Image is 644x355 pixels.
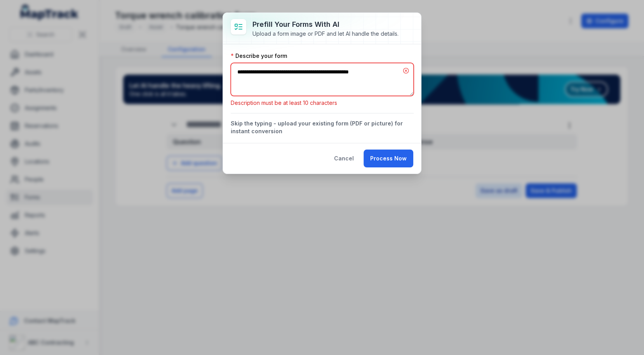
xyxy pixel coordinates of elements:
button: Skip the typing - upload your existing form (PDF or picture) for instant conversion [231,120,414,135]
label: Describe your form [231,52,287,60]
div: Upload a form image or PDF and let AI handle the details. [252,30,399,38]
textarea: :rik:-form-item-label [231,63,414,96]
button: Process Now [364,150,413,167]
button: Cancel [327,150,360,167]
p: Description must be at least 10 characters [231,99,414,107]
h3: Prefill Your Forms with AI [252,19,399,30]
